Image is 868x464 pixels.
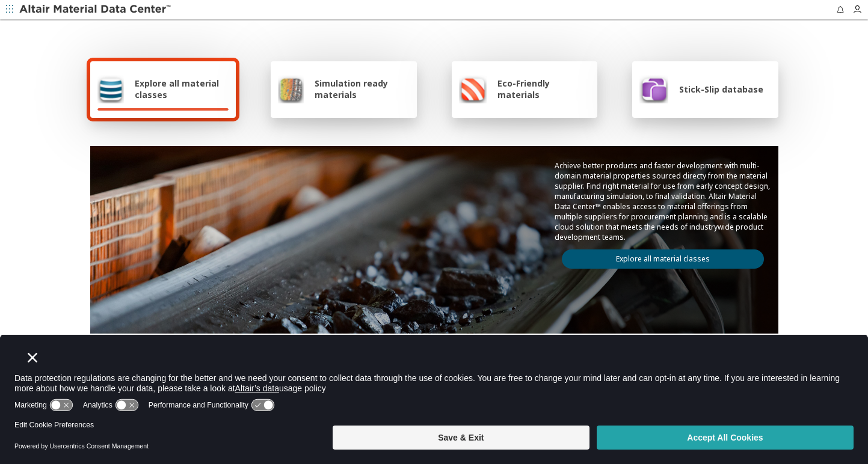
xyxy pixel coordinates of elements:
p: Achieve better products and faster development with multi-domain material properties sourced dire... [555,160,771,242]
span: Explore all material classes [135,78,229,100]
span: Eco-Friendly materials [497,78,590,100]
span: Stick-Slip database [679,84,763,95]
img: Altair Material Data Center [19,4,173,16]
img: Stick-Slip database [639,75,668,103]
img: Simulation ready materials [278,75,304,103]
img: Explore all material classes [97,75,125,103]
a: Explore all material classes [562,249,764,269]
img: Eco-Friendly materials [459,75,487,103]
span: Simulation ready materials [315,78,409,100]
